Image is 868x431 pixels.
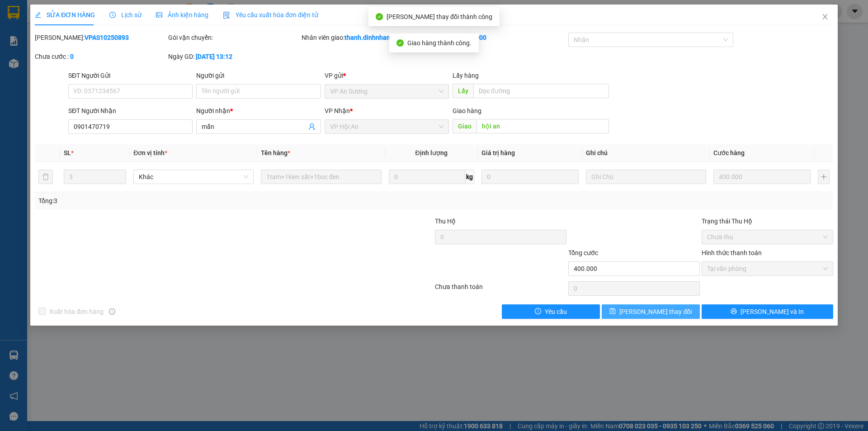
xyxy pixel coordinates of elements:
[223,11,318,19] span: Yêu cầu xuất hóa đơn điện tử
[38,170,53,184] button: delete
[156,12,162,18] span: picture
[481,149,515,156] span: Giá trị hàng
[502,304,600,319] button: exclamation-circleYêu cầu
[473,84,609,98] input: Dọc đường
[302,33,433,43] div: Nhân viên giao:
[85,34,129,41] b: VPAS10250893
[308,123,316,130] span: user-add
[109,12,116,18] span: clock-circle
[407,39,472,47] span: Giao hàng thành công.
[707,230,828,244] span: Chưa thu
[713,149,745,156] span: Cước hàng
[481,170,579,184] input: 0
[223,12,230,19] img: icon
[568,249,598,256] span: Tổng cước
[330,120,443,133] span: VP Hội An
[35,12,41,18] span: edit
[46,307,107,317] span: Xuất hóa đơn hàng
[196,53,232,60] b: [DATE] 13:12
[435,218,456,225] span: Thu Hộ
[453,84,473,98] span: Lấy
[453,119,476,133] span: Giao
[812,5,838,30] button: Close
[476,119,609,133] input: Dọc đường
[465,170,474,184] span: kg
[707,262,828,275] span: Tại văn phòng
[702,216,833,226] div: Trạng thái Thu Hộ
[168,52,300,62] div: Ngày GD:
[535,308,541,315] span: exclamation-circle
[702,249,762,256] label: Hình thức thanh toán
[168,33,300,43] div: Gói vận chuyển:
[582,144,710,162] th: Ghi chú
[435,33,566,43] div: Cước rồi :
[261,149,290,156] span: Tên hàng
[387,13,492,20] span: [PERSON_NAME] thay đổi thành công
[713,170,811,184] input: 0
[821,13,829,20] span: close
[70,53,74,60] b: 0
[196,106,321,116] div: Người nhận
[619,307,692,317] span: [PERSON_NAME] thay đổi
[453,72,479,79] span: Lấy hàng
[35,52,166,62] div: Chưa cước :
[325,71,449,81] div: VP gửi
[68,71,193,81] div: SĐT Người Gửi
[434,282,567,298] div: Chưa thanh toán
[415,149,448,156] span: Định lượng
[741,307,804,317] span: [PERSON_NAME] và In
[35,11,95,19] span: SỬA ĐƠN HÀNG
[64,149,71,156] span: SL
[139,170,248,184] span: Khác
[396,39,404,47] span: check-circle
[453,107,481,114] span: Giao hàng
[609,308,616,315] span: save
[109,308,115,315] span: info-circle
[344,34,390,41] b: thanh.dinhnhan
[325,107,350,114] span: VP Nhận
[133,149,167,156] span: Đơn vị tính
[261,170,381,184] input: VD: Bàn, Ghế
[109,11,142,19] span: Lịch sử
[376,13,383,20] span: check-circle
[818,170,830,184] button: plus
[68,106,193,116] div: SĐT Người Nhận
[330,85,443,98] span: VP An Sương
[156,11,208,19] span: Ảnh kiện hàng
[731,308,737,315] span: printer
[196,71,321,81] div: Người gửi
[586,170,706,184] input: Ghi Chú
[38,196,335,206] div: Tổng: 3
[35,33,166,43] div: [PERSON_NAME]:
[545,307,567,317] span: Yêu cầu
[702,304,833,319] button: printer[PERSON_NAME] và In
[602,304,700,319] button: save[PERSON_NAME] thay đổi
